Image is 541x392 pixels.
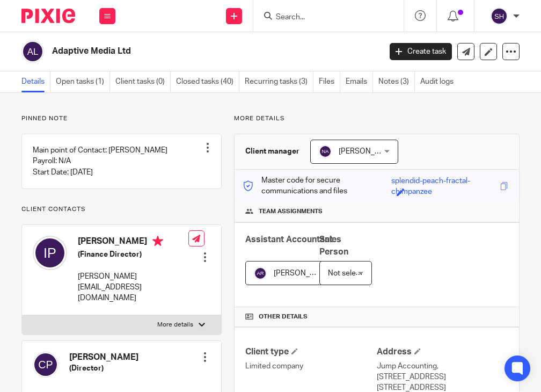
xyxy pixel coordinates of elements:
[245,71,313,92] a: Recurring tasks (3)
[328,270,371,277] span: Not selected
[152,236,163,246] i: Primary
[245,235,333,244] span: Assistant Accountant
[245,346,377,358] h4: Client type
[52,46,309,57] h2: Adaptive Media Ltd
[78,249,188,260] h5: (Finance Director)
[78,236,188,249] h4: [PERSON_NAME]
[259,313,308,321] span: Other details
[21,205,222,214] p: Client contacts
[391,176,498,188] div: splendid-peach-fractal-chimpanzee
[176,71,239,92] a: Closed tasks (40)
[69,352,138,363] h4: [PERSON_NAME]
[115,71,171,92] a: Client tasks (0)
[259,207,323,216] span: Team assignments
[254,267,267,280] img: svg%3E
[21,114,222,123] p: Pinned note
[234,114,520,123] p: More details
[319,145,332,158] img: svg%3E
[245,146,299,157] h3: Client manager
[157,321,193,329] p: More details
[274,270,333,277] span: [PERSON_NAME]
[78,271,188,304] p: [PERSON_NAME][EMAIL_ADDRESS][DOMAIN_NAME]
[21,9,75,23] img: Pixie
[319,71,340,92] a: Files
[377,361,508,383] p: Jump Accounting, [STREET_ADDRESS]
[378,71,415,92] a: Notes (3)
[21,71,50,92] a: Details
[377,346,508,358] h4: Address
[390,43,452,60] a: Create task
[420,71,459,92] a: Audit logs
[21,40,44,63] img: svg%3E
[33,236,67,270] img: svg%3E
[33,352,59,378] img: svg%3E
[319,235,348,256] span: Sales Person
[346,71,373,92] a: Emails
[56,71,110,92] a: Open tasks (1)
[275,13,371,23] input: Search
[243,175,391,197] p: Master code for secure communications and files
[69,363,138,374] h5: (Director)
[339,148,398,155] span: [PERSON_NAME]
[245,361,377,372] p: Limited company
[491,8,508,25] img: svg%3E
